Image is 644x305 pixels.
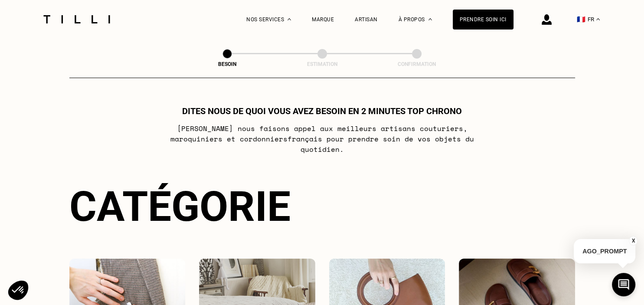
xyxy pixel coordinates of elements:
a: Artisan [355,16,378,23]
img: icône connexion [542,14,552,25]
button: X [629,236,637,246]
h1: Dites nous de quoi vous avez besoin en 2 minutes top chrono [182,106,462,116]
div: Besoin [184,61,271,67]
p: AGO_PROMPT [574,239,635,263]
img: Menu déroulant à propos [428,18,432,20]
div: Estimation [279,61,366,67]
a: Marque [312,16,334,23]
p: [PERSON_NAME] nous faisons appel aux meilleurs artisans couturiers , maroquiniers et cordonniers ... [150,123,494,154]
span: 🇫🇷 [577,15,585,23]
div: Confirmation [373,61,460,67]
div: Catégorie [69,182,575,231]
img: menu déroulant [596,18,600,20]
img: Logo du service de couturière Tilli [40,15,113,23]
img: Menu déroulant [288,18,291,20]
a: Prendre soin ici [453,10,513,30]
